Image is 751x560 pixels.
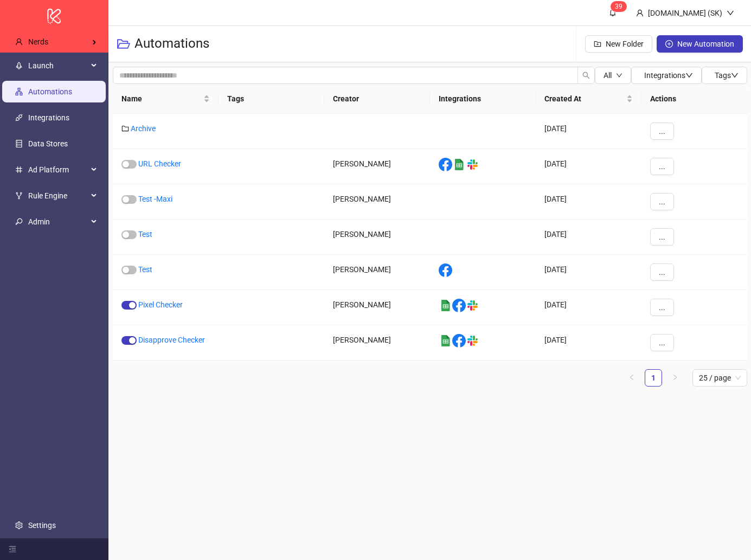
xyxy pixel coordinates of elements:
span: Tags [715,71,739,80]
span: key [15,218,23,226]
th: Actions [641,84,747,114]
span: ... [659,338,665,347]
button: ... [650,158,674,175]
button: New Automation [657,35,743,53]
span: user [15,38,23,46]
span: Admin [28,211,88,233]
button: ... [650,193,674,210]
span: Rule Engine [28,185,88,207]
span: folder-add [594,40,601,48]
span: Name [121,93,201,105]
button: Tagsdown [702,67,747,84]
div: [DOMAIN_NAME] (SK) [644,7,727,19]
button: left [623,369,640,387]
button: ... [650,228,674,246]
span: Nerds [28,37,48,46]
div: [DATE] [536,325,641,361]
div: [DATE] [536,255,641,290]
span: ... [659,233,665,241]
span: menu-fold [9,545,16,553]
span: user [636,9,644,17]
span: ... [659,127,665,136]
a: Archive [131,124,156,133]
button: ... [650,263,674,281]
a: Disapprove Checker [138,336,205,344]
span: folder-open [117,37,130,50]
th: Creator [324,84,430,114]
a: Automations [28,87,72,96]
span: ... [659,268,665,276]
div: [PERSON_NAME] [324,220,430,255]
span: 9 [619,3,622,10]
div: [DATE] [536,149,641,184]
div: [PERSON_NAME] [324,149,430,184]
span: ... [659,197,665,206]
span: down [731,72,739,79]
div: [PERSON_NAME] [324,184,430,220]
span: 25 / page [699,370,741,386]
a: URL Checker [138,159,181,168]
th: Tags [219,84,324,114]
span: ... [659,162,665,171]
span: left [628,374,635,381]
button: Integrationsdown [631,67,702,84]
li: 1 [645,369,662,387]
span: down [616,72,622,79]
div: Page Size [692,369,747,387]
span: Launch [28,55,88,76]
button: ... [650,299,674,316]
span: ... [659,303,665,312]
a: Integrations [28,113,69,122]
span: rocket [15,62,23,69]
button: ... [650,123,674,140]
span: New Automation [677,40,734,48]
span: right [672,374,678,381]
button: Alldown [595,67,631,84]
th: Created At [536,84,641,114]
th: Integrations [430,84,536,114]
div: [DATE] [536,114,641,149]
sup: 39 [611,1,627,12]
div: [PERSON_NAME] [324,255,430,290]
span: fork [15,192,23,199]
span: All [604,71,612,80]
span: plus-circle [665,40,673,48]
li: Previous Page [623,369,640,387]
a: Test [138,265,152,274]
li: Next Page [666,369,684,387]
span: Created At [544,93,624,105]
span: New Folder [606,40,644,48]
span: Integrations [644,71,693,80]
h3: Automations [134,35,209,53]
th: Name [113,84,219,114]
div: [DATE] [536,220,641,255]
button: right [666,369,684,387]
a: Settings [28,521,56,530]
div: [DATE] [536,290,641,325]
a: 1 [645,370,662,386]
span: number [15,166,23,173]
span: bell [609,9,617,16]
div: [PERSON_NAME] [324,290,430,325]
span: down [685,72,693,79]
div: [PERSON_NAME] [324,325,430,361]
span: Ad Platform [28,159,88,181]
span: 3 [615,3,619,10]
span: folder [121,125,129,132]
button: ... [650,334,674,351]
button: New Folder [585,35,652,53]
a: Pixel Checker [138,300,183,309]
span: down [727,9,734,17]
span: search [582,72,590,79]
a: Data Stores [28,139,68,148]
div: [DATE] [536,184,641,220]
a: Test [138,230,152,239]
a: Test -Maxi [138,195,172,203]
